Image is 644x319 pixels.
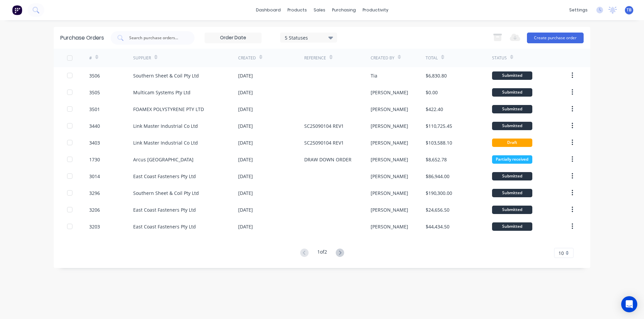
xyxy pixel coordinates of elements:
div: Submitted [492,172,532,180]
div: [DATE] [238,223,253,230]
div: Status [492,55,507,61]
div: Submitted [492,189,532,197]
div: SC25090104 REV1 [304,139,344,146]
div: Submitted [492,71,532,80]
div: 3014 [89,173,100,180]
div: [DATE] [238,122,253,129]
div: FOAMEX POLYSTYRENE PTY LTD [133,106,204,113]
div: [DATE] [238,206,253,213]
a: dashboard [253,5,284,15]
div: [PERSON_NAME] [371,156,408,163]
div: 3206 [89,206,100,213]
div: $44,434.50 [426,223,449,230]
div: 1730 [89,156,100,163]
div: purchasing [329,5,359,15]
div: products [284,5,310,15]
input: Search purchase orders... [128,35,184,41]
div: $86,944.00 [426,173,449,180]
div: 3505 [89,89,100,96]
div: [DATE] [238,173,253,180]
div: # [89,55,92,61]
div: [DATE] [238,156,253,163]
div: Submitted [492,88,532,97]
div: Supplier [133,55,151,61]
div: Link Master Industrial Co Ltd [133,139,198,146]
div: [DATE] [238,89,253,96]
div: settings [566,5,591,15]
div: productivity [359,5,392,15]
div: Created By [371,55,394,61]
div: $103,588.10 [426,139,452,146]
div: Draft [492,139,532,147]
div: Submitted [492,105,532,113]
div: [DATE] [238,139,253,146]
div: 3403 [89,139,100,146]
div: sales [310,5,329,15]
div: Southern Sheet & Coil Pty Ltd [133,72,199,79]
div: East Coast Fasteners Pty Ltd [133,223,196,230]
div: [PERSON_NAME] [371,122,408,129]
div: [PERSON_NAME] [371,206,408,213]
div: Purchase Orders [60,34,104,42]
div: [PERSON_NAME] [371,139,408,146]
div: SC25090104 REV1 [304,122,344,129]
div: [DATE] [238,106,253,113]
div: 3203 [89,223,100,230]
div: [DATE] [238,72,253,79]
div: [PERSON_NAME] [371,89,408,96]
div: Reference [304,55,326,61]
span: TB [627,7,632,13]
div: $0.00 [426,89,438,96]
div: Created [238,55,256,61]
div: $190,300.00 [426,190,452,197]
div: Link Master Industrial Co Ltd [133,122,198,129]
div: Southern Sheet & Coil Pty Ltd [133,190,199,197]
div: $8,652.78 [426,156,447,163]
div: Multicam Systems Pty Ltd [133,89,191,96]
div: Open Intercom Messenger [621,296,637,312]
div: 5 Statuses [285,34,333,41]
div: [PERSON_NAME] [371,190,408,197]
div: Submitted [492,122,532,130]
div: $110,725.45 [426,122,452,129]
div: [PERSON_NAME] [371,223,408,230]
div: $6,830.80 [426,72,447,79]
div: Arcus [GEOGRAPHIC_DATA] [133,156,194,163]
div: 1 of 2 [317,248,327,258]
div: 3501 [89,106,100,113]
div: DRAW DOWN ORDER [304,156,352,163]
div: [PERSON_NAME] [371,106,408,113]
div: 3440 [89,122,100,129]
div: East Coast Fasteners Pty Ltd [133,173,196,180]
img: Factory [12,5,22,15]
div: $24,656.50 [426,206,449,213]
span: 10 [558,250,564,257]
div: [PERSON_NAME] [371,173,408,180]
div: East Coast Fasteners Pty Ltd [133,206,196,213]
div: Submitted [492,206,532,214]
input: Order Date [205,33,261,43]
div: Total [426,55,438,61]
div: Submitted [492,222,532,231]
div: [DATE] [238,190,253,197]
div: 3506 [89,72,100,79]
div: Partially received [492,155,532,164]
button: Create purchase order [527,33,584,43]
div: $422.40 [426,106,443,113]
div: Tia [371,72,377,79]
div: 3296 [89,190,100,197]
